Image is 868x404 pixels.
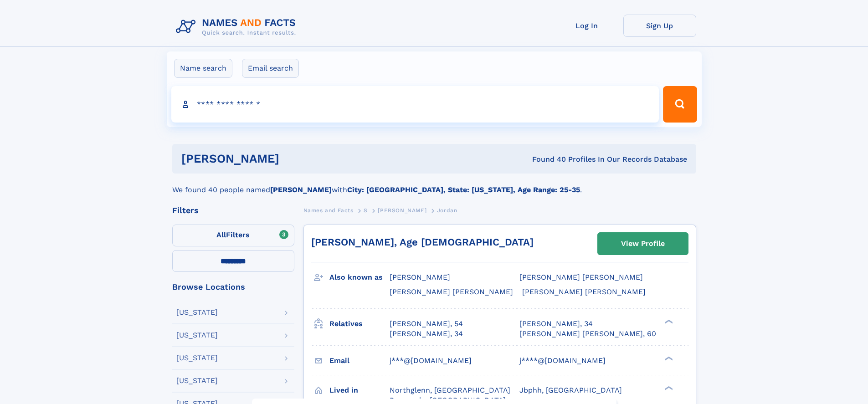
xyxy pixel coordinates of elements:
[303,205,354,216] a: Names and Facts
[329,383,390,398] h3: Lived in
[176,309,218,316] div: [US_STATE]
[598,233,688,255] a: View Profile
[172,15,303,39] img: Logo Names and Facts
[242,59,299,78] label: Email search
[550,15,623,37] a: Log In
[364,205,368,216] a: S
[176,354,218,362] div: [US_STATE]
[663,355,673,361] div: ❯
[621,233,665,254] div: View Profile
[519,386,622,394] span: Jbphh, [GEOGRAPHIC_DATA]
[522,287,646,296] span: [PERSON_NAME] [PERSON_NAME]
[176,377,218,384] div: [US_STATE]
[663,86,697,123] button: Search Button
[176,332,218,339] div: [US_STATE]
[390,329,463,339] a: [PERSON_NAME], 34
[390,356,472,365] span: j***@[DOMAIN_NAME]
[172,283,294,291] div: Browse Locations
[378,205,426,216] a: [PERSON_NAME]
[390,386,510,394] span: Northglenn, [GEOGRAPHIC_DATA]
[390,287,513,296] span: [PERSON_NAME] [PERSON_NAME]
[519,273,643,281] span: [PERSON_NAME] [PERSON_NAME]
[347,185,580,194] b: City: [GEOGRAPHIC_DATA], State: [US_STATE], Age Range: 25-35
[378,207,426,214] span: [PERSON_NAME]
[216,230,226,239] span: All
[172,225,294,246] label: Filters
[171,86,659,123] input: search input
[181,153,406,164] h1: [PERSON_NAME]
[329,353,390,368] h3: Email
[390,319,463,329] a: [PERSON_NAME], 54
[329,270,390,285] h3: Also known as
[663,318,673,324] div: ❯
[519,329,656,339] a: [PERSON_NAME] [PERSON_NAME], 60
[437,207,457,214] span: Jordan
[519,319,593,329] a: [PERSON_NAME], 34
[390,273,450,281] span: [PERSON_NAME]
[623,15,696,37] a: Sign Up
[329,316,390,332] h3: Relatives
[172,174,696,195] div: We found 40 people named with .
[311,236,534,248] a: [PERSON_NAME], Age [DEMOGRAPHIC_DATA]
[174,59,232,78] label: Name search
[172,206,294,215] div: Filters
[663,385,673,391] div: ❯
[364,207,368,214] span: S
[406,154,687,164] div: Found 40 Profiles In Our Records Database
[270,185,332,194] b: [PERSON_NAME]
